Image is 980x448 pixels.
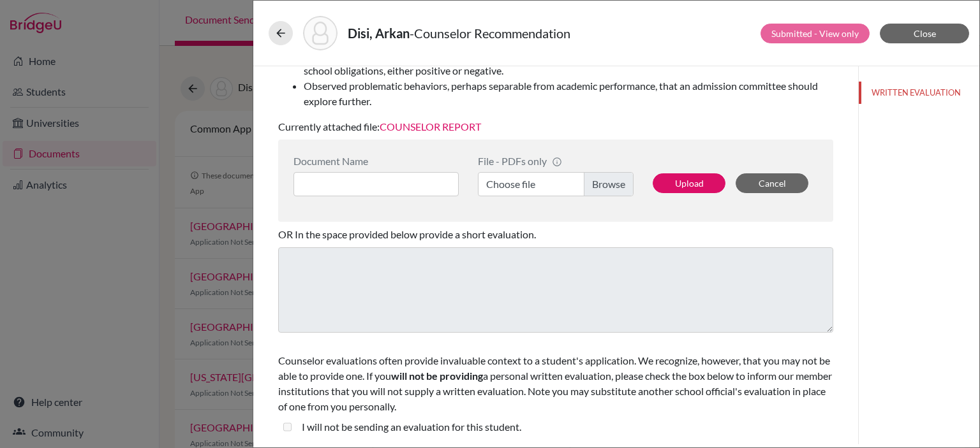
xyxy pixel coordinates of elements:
span: OR In the space provided below provide a short evaluation. [278,228,536,240]
label: I will not be sending an evaluation for this student. [302,419,521,435]
strong: Disi, Arkan [348,25,410,41]
span: Counselor evaluations often provide invaluable context to a student's application. We recognize, ... [278,354,832,412]
div: Document Name [293,155,459,167]
b: will not be providing [391,370,483,382]
button: Cancel [736,173,808,193]
span: - Counselor Recommendation [410,25,570,41]
a: COUNSELOR REPORT [380,120,481,133]
div: File - PDFs only [478,155,634,167]
li: Observed problematic behaviors, perhaps separable from academic performance, that an admission co... [304,78,833,109]
span: info [552,157,562,167]
button: Upload [653,173,725,193]
label: Choose file [478,172,634,196]
button: WRITTEN EVALUATION [859,82,979,104]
